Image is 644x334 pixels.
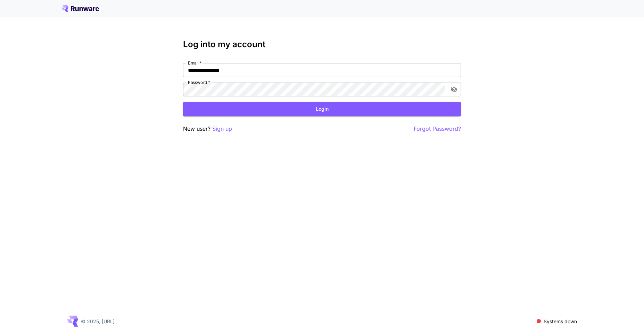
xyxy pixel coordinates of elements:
label: Email [188,60,201,66]
button: Forgot Password? [414,125,461,133]
h3: Log into my account [183,40,461,49]
button: Sign up [212,125,232,133]
p: © 2025, [URL] [81,318,115,325]
button: toggle password visibility [448,83,460,96]
button: Login [183,102,461,116]
label: Password [188,79,210,85]
p: New user? [183,125,232,133]
p: Systems down [544,318,577,325]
